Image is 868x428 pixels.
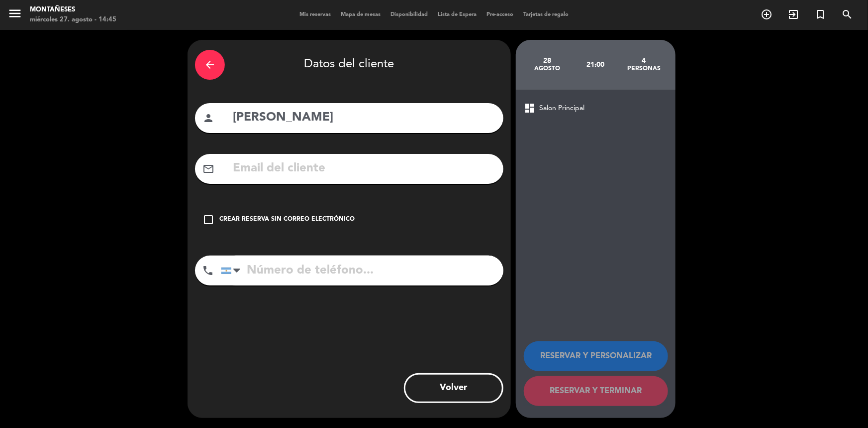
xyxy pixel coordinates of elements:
div: agosto [523,65,572,73]
span: Pre-acceso [482,12,518,17]
i: check_box_outline_blank [202,214,214,226]
input: Nombre del cliente [232,108,496,128]
input: Número de teléfono... [221,256,503,285]
span: Disponibilidad [386,12,433,17]
div: Crear reserva sin correo electrónico [219,215,355,225]
i: phone [202,265,214,277]
span: Mis reservas [294,12,336,17]
button: menu [7,6,22,24]
input: Email del cliente [232,158,496,179]
i: menu [7,6,22,21]
i: add_circle_outline [761,8,772,20]
div: personas [620,65,668,73]
div: miércoles 27. agosto - 14:45 [30,15,116,25]
div: 21:00 [572,47,620,82]
span: Tarjetas de regalo [518,12,574,17]
span: Salon Principal [539,103,584,114]
span: dashboard [524,102,536,114]
div: Argentina: +54 [221,256,244,285]
i: exit_to_app [787,8,799,20]
span: Lista de Espera [433,12,482,17]
button: Volver [404,373,503,403]
div: Datos del cliente [195,47,503,82]
button: RESERVAR Y TERMINAR [524,376,668,406]
i: search [841,8,853,20]
div: 4 [620,57,668,65]
span: Mapa de mesas [336,12,386,17]
i: turned_in_not [814,8,826,20]
div: 28 [523,57,572,65]
i: arrow_back [204,59,216,71]
div: Montañeses [30,5,116,15]
i: person [202,112,214,124]
i: mail_outline [202,163,214,175]
button: RESERVAR Y PERSONALIZAR [524,341,668,371]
